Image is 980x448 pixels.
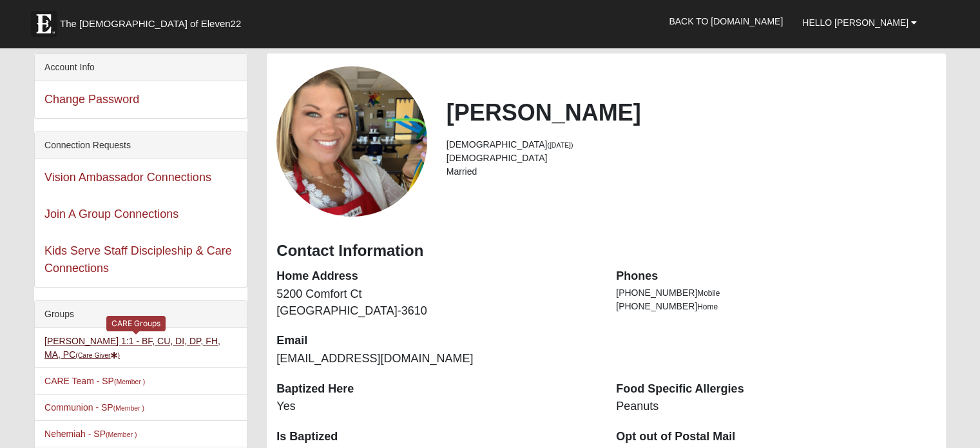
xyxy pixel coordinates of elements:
div: Connection Requests [35,132,247,159]
dt: Home Address [276,268,597,285]
small: (Care Giver ) [75,351,120,359]
small: (Member ) [106,431,137,438]
a: Change Password [44,93,139,106]
li: Married [447,165,936,179]
small: (Member ) [114,378,145,385]
li: [DEMOGRAPHIC_DATA] [447,138,936,151]
a: Back to [DOMAIN_NAME] [659,5,793,37]
span: Home [697,302,718,311]
a: [PERSON_NAME] 1:1 - BF, CU, DI, DP, FH, MA, PC(Care Giver) [44,336,220,360]
small: (Member ) [113,404,144,412]
h2: [PERSON_NAME] [447,99,936,126]
dt: Opt out of Postal Mail [616,429,936,445]
div: CARE Groups [106,316,166,331]
dd: 5200 Comfort Ct [GEOGRAPHIC_DATA]-3610 [276,286,597,319]
dd: Yes [276,398,597,415]
a: Kids Serve Staff Discipleship & Care Connections [44,244,232,275]
dt: Baptized Here [276,381,597,398]
div: Groups [35,301,247,328]
span: The [DEMOGRAPHIC_DATA] of Eleven22 [60,17,241,30]
span: Mobile [697,289,720,298]
a: Hello [PERSON_NAME] [793,6,927,39]
dd: [EMAIL_ADDRESS][DOMAIN_NAME] [276,351,597,367]
a: CARE Team - SP(Member ) [44,376,145,386]
dd: Peanuts [616,398,936,415]
a: View Fullsize Photo [276,66,427,217]
img: Eleven22 logo [31,11,57,37]
span: Hello [PERSON_NAME] [802,17,908,28]
li: [PHONE_NUMBER] [616,286,936,300]
li: [PHONE_NUMBER] [616,300,936,313]
h3: Contact Information [276,242,936,260]
li: [DEMOGRAPHIC_DATA] [447,151,936,165]
div: Account Info [35,54,247,81]
a: The [DEMOGRAPHIC_DATA] of Eleven22 [24,5,282,37]
a: Communion - SP(Member ) [44,402,144,413]
small: ([DATE]) [547,141,573,149]
a: Vision Ambassador Connections [44,171,211,184]
dt: Phones [616,268,936,285]
a: Join A Group Connections [44,208,178,220]
a: Nehemiah - SP(Member ) [44,429,137,439]
dt: Is Baptized [276,429,597,445]
dt: Email [276,333,597,349]
dt: Food Specific Allergies [616,381,936,398]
